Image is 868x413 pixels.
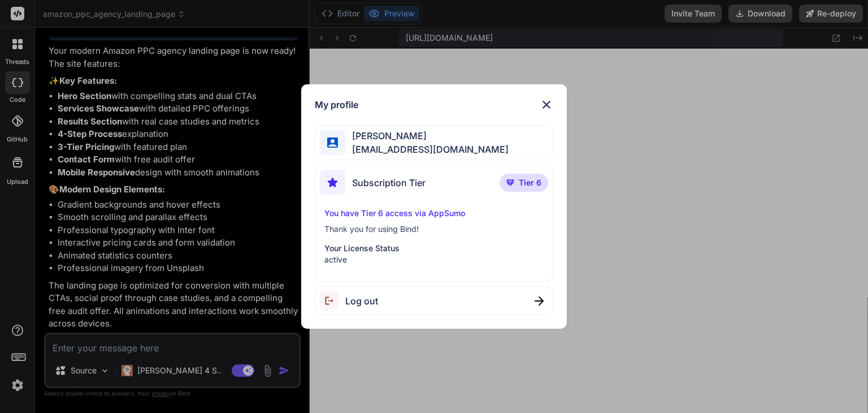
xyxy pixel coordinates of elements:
img: profile [327,137,338,148]
img: subscription [320,170,345,195]
span: Subscription Tier [352,176,426,190]
p: Thank you for using Bind! [324,223,543,235]
img: close [540,98,553,111]
h1: My profile [315,98,358,111]
span: Tier 6 [519,177,541,188]
span: [EMAIL_ADDRESS][DOMAIN_NAME] [345,143,509,156]
img: close [535,296,544,306]
p: You have Tier 6 access via AppSumo [324,208,543,219]
p: Your License Status [324,243,543,254]
span: Log out [345,294,378,308]
img: premium [506,179,514,186]
span: [PERSON_NAME] [345,129,509,143]
img: logout [320,291,345,310]
p: active [324,254,543,265]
